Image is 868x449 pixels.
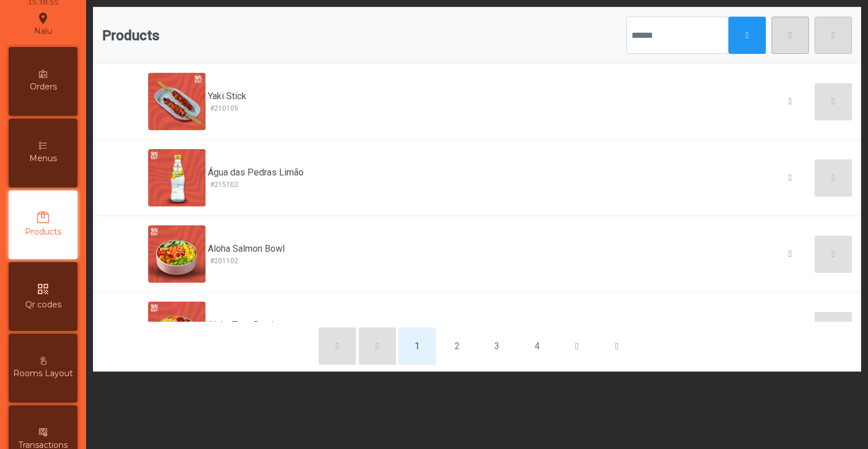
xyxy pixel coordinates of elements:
button: 4 [518,327,556,365]
span: Products [102,25,160,46]
span: #201102 [210,256,238,266]
button: 3 [478,327,516,365]
i: location_on [36,11,50,25]
span: Qr codes [25,299,61,311]
span: #215102 [210,179,238,190]
img: Aloha Salmon Bowl [148,225,206,283]
i: qr_code [36,282,50,296]
span: Orders [30,81,57,93]
span: Products [25,226,61,238]
span: Rooms Layout [13,368,73,380]
span: Aloha Salmon Bowl [208,242,285,256]
span: Menus [29,153,57,165]
span: Yaki Stick [208,89,246,103]
button: 1 [398,327,436,365]
img: Yaki Stick [148,73,206,130]
img: Aloha Tuna Bowl [148,302,206,359]
img: Água das Pedras Limão [148,149,206,206]
div: Nalu [34,10,52,38]
span: #210105 [210,103,238,114]
span: Aloha Tuna Bowl [208,318,273,332]
button: 2 [439,327,476,365]
span: Água das Pedras Limão [208,166,304,179]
